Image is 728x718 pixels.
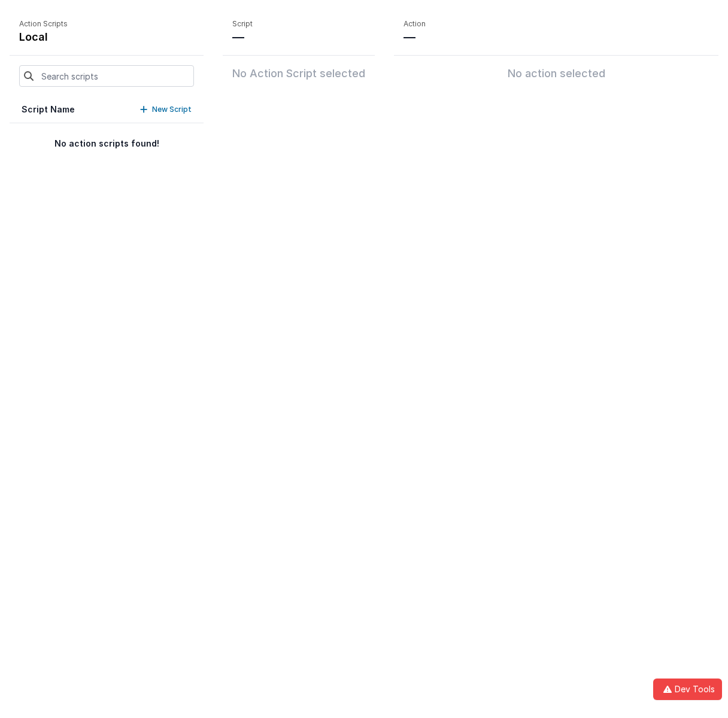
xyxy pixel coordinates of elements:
p: — [404,29,709,45]
p: Action Scripts [19,19,68,29]
div: No action selected [404,65,709,82]
p: Action [404,19,709,29]
p: New Script [152,104,192,115]
h4: local [19,29,68,45]
p: Script [232,19,365,29]
p: — [232,29,365,45]
p: No action scripts found! [10,138,204,150]
h5: Script Name [22,104,75,115]
button: New Script [140,104,192,115]
div: No Action Script selected [232,65,365,82]
input: Search scripts [19,65,194,87]
button: Dev Tools [653,679,722,700]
